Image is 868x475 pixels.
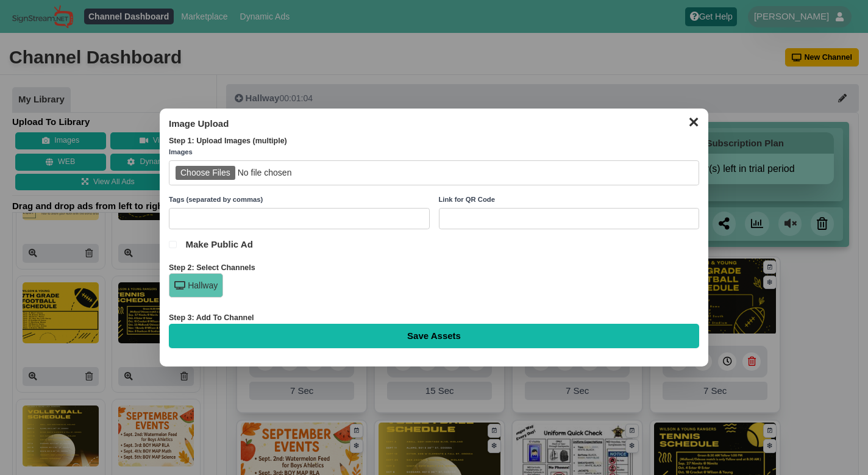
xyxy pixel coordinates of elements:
[169,195,430,205] label: Tags (separated by commas)
[439,195,700,205] label: Link for QR Code
[169,136,699,147] div: Step 1: Upload Images (multiple)
[169,324,699,348] input: Save Assets
[681,112,705,130] button: ✕
[169,118,699,130] h3: Image Upload
[169,313,699,324] div: Step 3: Add To Channel
[169,147,699,158] label: Images
[169,263,699,274] div: Step 2: Select Channels
[169,273,223,298] div: Hallway
[169,241,177,249] input: Make Public Ad
[169,238,699,251] label: Make Public Ad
